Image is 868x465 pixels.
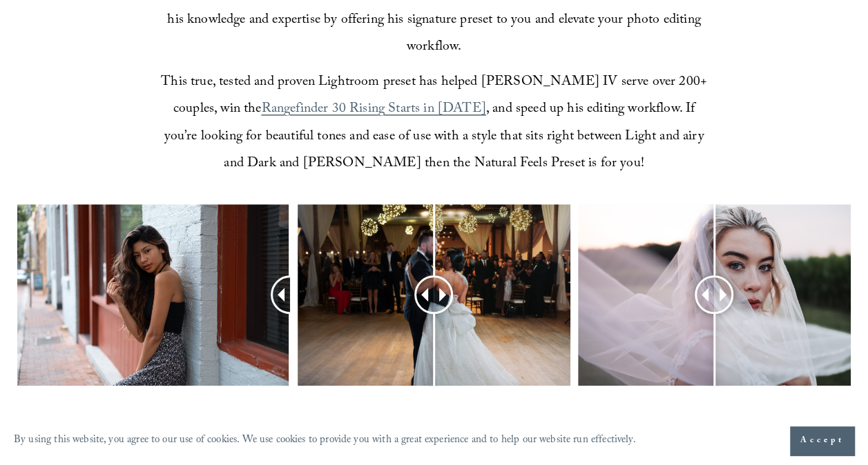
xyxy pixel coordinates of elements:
[14,431,636,451] p: By using this website, you agree to our use of cookies. We use cookies to provide you with a grea...
[161,71,711,121] span: This true, tested and proven Lightroom preset has helped [PERSON_NAME] IV serve over 200+ couples...
[800,434,844,448] span: Accept
[164,98,708,175] span: , and speed up his editing workflow. If you’re looking for beautiful tones and ease of use with a...
[261,98,485,121] a: Rangefinder 30 Rising Starts in [DATE]
[790,426,854,455] button: Accept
